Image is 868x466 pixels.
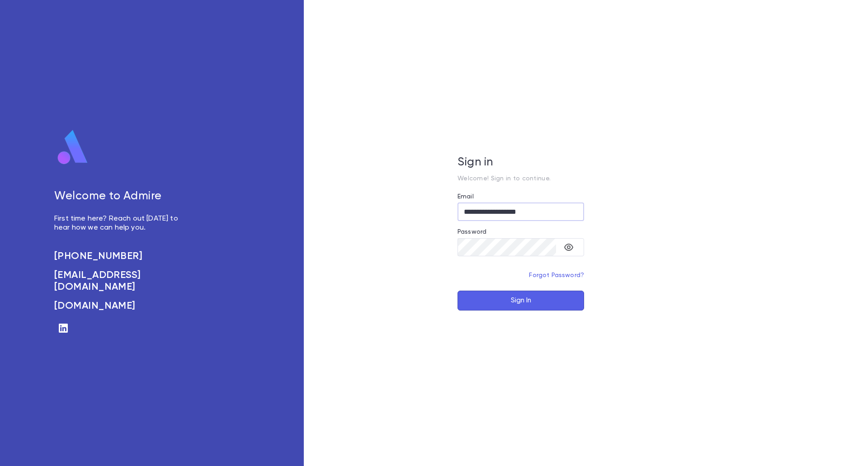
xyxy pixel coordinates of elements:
p: Welcome! Sign in to continue. [458,175,584,182]
label: Password [458,228,486,235]
a: Forgot Password? [529,272,584,278]
a: [EMAIL_ADDRESS][DOMAIN_NAME] [54,269,188,293]
button: toggle password visibility [560,238,578,256]
h5: Welcome to Admire [54,190,188,203]
a: [PHONE_NUMBER] [54,250,188,262]
h5: Sign in [458,156,584,169]
img: logo [54,129,91,165]
a: [DOMAIN_NAME] [54,300,188,312]
button: Sign In [458,291,584,311]
p: First time here? Reach out [DATE] to hear how we can help you. [54,214,188,232]
label: Email [458,193,474,200]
